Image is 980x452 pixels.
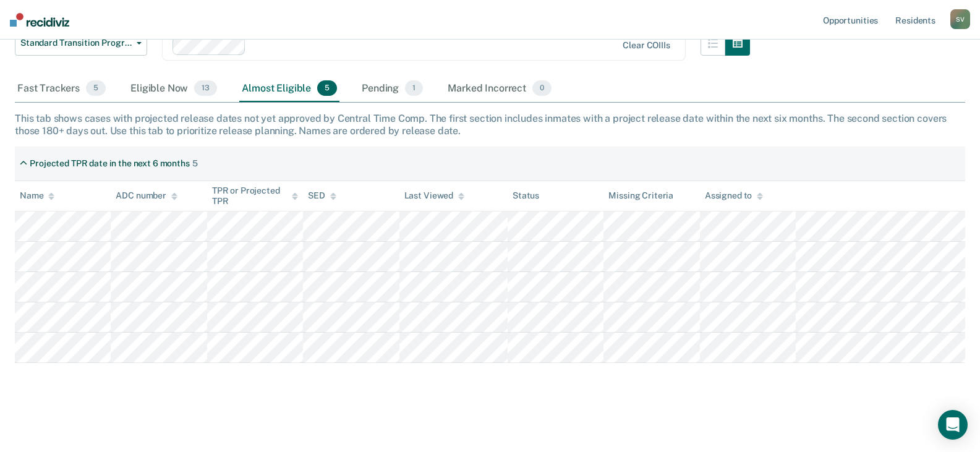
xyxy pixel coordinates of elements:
[212,185,298,207] div: TPR or Projected TPR
[192,158,198,169] div: 5
[623,40,670,51] div: Clear COIIIs
[405,80,423,96] span: 1
[86,80,106,96] span: 5
[15,31,147,56] button: Standard Transition Program Release
[608,190,673,201] div: Missing Criteria
[950,9,970,29] div: S V
[532,80,552,96] span: 0
[20,38,132,48] span: Standard Transition Program Release
[15,75,108,103] div: Fast Trackers5
[194,80,217,96] span: 13
[128,75,219,103] div: Eligible Now13
[308,190,336,201] div: SED
[359,75,425,103] div: Pending1
[20,190,54,201] div: Name
[950,9,970,29] button: SV
[317,80,337,96] span: 5
[116,190,177,201] div: ADC number
[30,158,190,169] div: Projected TPR date in the next 6 months
[15,113,965,136] div: This tab shows cases with projected release dates not yet approved by Central Time Comp. The firs...
[15,153,203,174] div: Projected TPR date in the next 6 months5
[239,75,339,103] div: Almost Eligible5
[705,190,763,201] div: Assigned to
[445,75,554,103] div: Marked Incorrect0
[404,190,464,201] div: Last Viewed
[10,13,69,27] img: Recidiviz
[513,190,539,201] div: Status
[938,410,968,440] div: Open Intercom Messenger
